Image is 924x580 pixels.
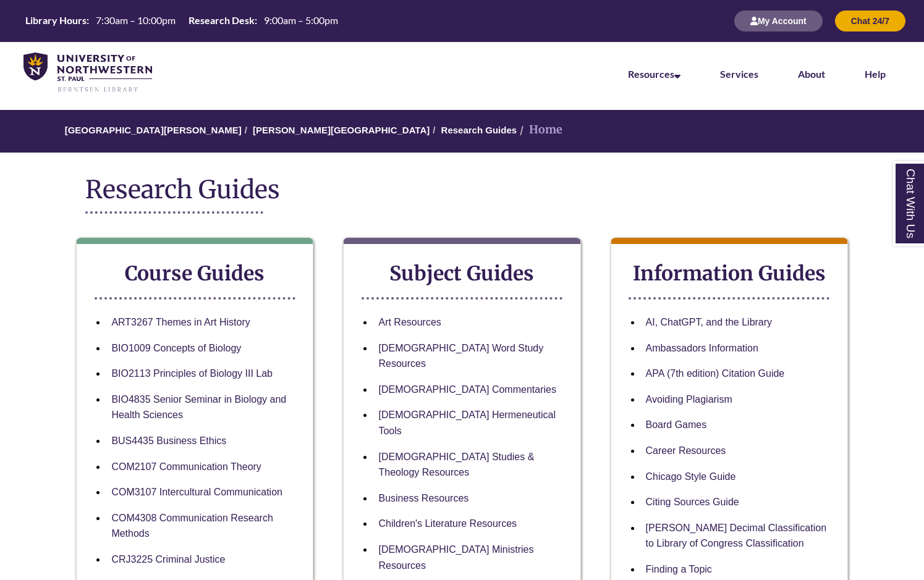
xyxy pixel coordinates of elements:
img: UNWSP Library Logo [23,53,152,93]
a: [PERSON_NAME][GEOGRAPHIC_DATA] [253,125,430,135]
a: Art Resources [378,317,441,327]
a: BIO1009 Concepts of Biology [111,343,241,353]
a: [DEMOGRAPHIC_DATA] Hermeneutical Tools [378,410,556,436]
span: 9:00am – 5:00pm [264,14,338,26]
a: COM2107 Communication Theory [111,461,261,472]
a: Citing Sources Guide [646,497,739,507]
a: Resources [628,68,680,80]
span: 7:30am – 10:00pm [96,14,176,26]
a: [DEMOGRAPHIC_DATA] Ministries Resources [378,544,533,571]
th: Research Desk: [184,14,259,27]
a: APA (7th edition) Citation Guide [646,368,785,379]
a: [DEMOGRAPHIC_DATA] Word Study Resources [378,343,543,369]
a: Hours Today [20,14,343,28]
a: COM3107 Intercultural Communication [111,487,282,497]
a: My Account [734,15,823,26]
span: Research Guides [85,174,280,205]
a: Chicago Style Guide [646,471,736,482]
a: [GEOGRAPHIC_DATA][PERSON_NAME] [65,125,242,135]
a: [DEMOGRAPHIC_DATA] Studies & Theology Resources [378,452,534,478]
a: Finding a Topic [646,564,712,574]
a: Services [720,68,758,80]
a: BIO4835 Senior Seminar in Biology and Health Sciences [111,394,286,421]
li: Home [517,121,562,139]
a: Research Guides [441,125,517,135]
a: Children's Literature Resources [378,518,517,529]
a: AI, ChatGPT, and the Library [646,317,773,327]
a: Career Resources [646,445,726,456]
strong: Subject Guides [389,261,534,286]
a: Board Games [646,419,707,430]
a: [DEMOGRAPHIC_DATA] Commentaries [378,384,556,395]
table: Hours Today [20,14,343,27]
a: About [798,68,825,80]
a: Avoiding Plagiarism [646,394,732,405]
a: BIO2113 Principles of Biology III Lab [111,368,273,379]
button: Chat 24/7 [835,11,905,32]
a: Help [865,68,886,80]
a: Chat 24/7 [835,15,905,26]
a: Business Resources [378,493,468,503]
a: CRJ3225 Criminal Justice [111,554,225,565]
strong: Course Guides [125,261,265,286]
a: [PERSON_NAME] Decimal Classification to Library of Congress Classification [646,523,827,549]
a: COM4308 Communication Research Methods [111,513,273,539]
th: Library Hours: [20,14,91,27]
strong: Information Guides [633,261,826,286]
a: BUS4435 Business Ethics [111,435,226,446]
a: ART3267 Themes in Art History [111,317,250,327]
button: My Account [734,11,823,32]
a: Ambassadors Information [646,343,758,353]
